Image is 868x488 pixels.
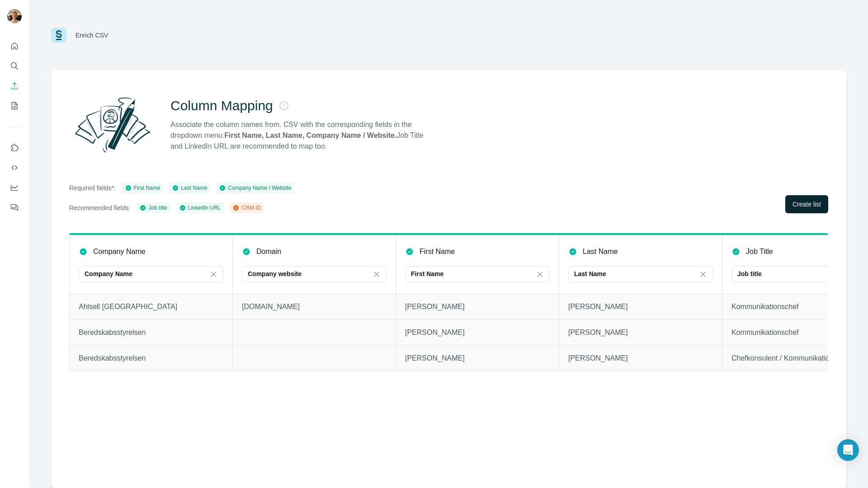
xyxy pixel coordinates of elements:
[79,353,223,364] p: Beredskabsstyrelsen
[248,269,302,278] p: Company website
[125,184,160,192] div: First Name
[232,204,261,212] div: CRM ID
[93,246,146,257] p: Company Name
[69,92,156,157] img: Surfe Illustration - Column Mapping
[737,269,762,278] p: Job title
[69,183,116,192] p: Required fields*:
[405,353,550,364] p: [PERSON_NAME]
[574,269,606,278] p: Last Name
[837,439,859,461] div: Open Intercom Messenger
[170,119,432,152] p: Associate the column names from. CSV with the corresponding fields in the dropdown menu: Job Titl...
[224,131,396,139] strong: First Name, Last Name, Company Name / Website.
[420,246,455,257] p: First Name
[242,301,387,312] p: [DOMAIN_NAME]
[568,353,713,364] p: [PERSON_NAME]
[7,78,22,94] button: Enrich CSV
[179,204,221,212] div: LinkedIn URL
[785,195,828,213] button: Create list
[405,301,550,312] p: [PERSON_NAME]
[170,98,273,114] h2: Column Mapping
[79,327,223,338] p: Beredskabsstyrelsen
[219,184,291,192] div: Company Name / Website
[79,301,223,312] p: Ahlsell [GEOGRAPHIC_DATA]
[7,58,22,74] button: Search
[7,160,22,176] button: Use Surfe API
[405,327,550,338] p: [PERSON_NAME]
[793,200,821,209] span: Create list
[7,9,22,23] img: Avatar
[139,204,167,212] div: Job title
[7,38,22,54] button: Quick start
[69,203,130,212] p: Recommended fields:
[51,28,66,43] img: Surfe Logo
[7,98,22,114] button: My lists
[411,269,443,278] p: First Name
[85,269,132,278] p: Company Name
[172,184,207,192] div: Last Name
[7,140,22,156] button: Use Surfe on LinkedIn
[568,301,713,312] p: [PERSON_NAME]
[7,179,22,196] button: Dashboard
[568,327,713,338] p: [PERSON_NAME]
[256,246,281,257] p: Domain
[7,199,22,216] button: Feedback
[746,246,773,257] p: Job Title
[75,31,108,40] div: Enrich CSV
[583,246,618,257] p: Last Name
